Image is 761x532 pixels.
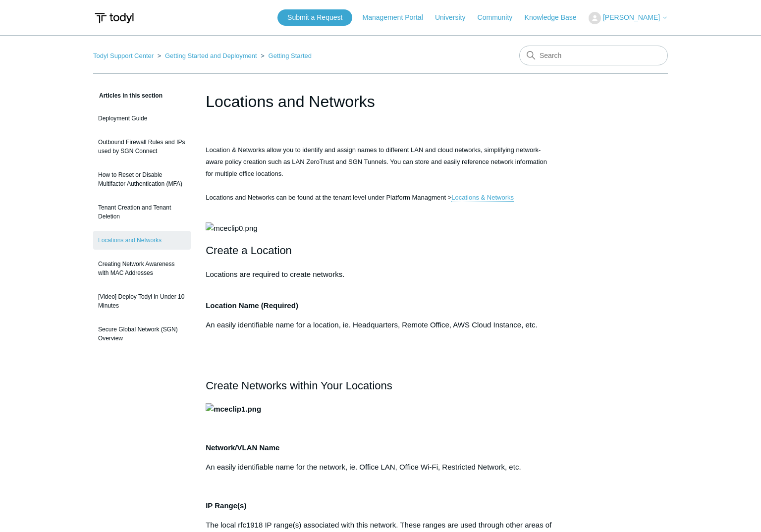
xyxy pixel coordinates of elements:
img: mceclip0.png [206,222,257,234]
a: Getting Started and Deployment [165,52,257,59]
a: Creating Network Awareness with MAC Addresses [93,255,191,282]
li: Todyl Support Center [93,52,156,59]
a: Tenant Creation and Tenant Deletion [93,198,191,226]
a: University [435,12,475,23]
li: Getting Started [259,52,312,59]
a: [Video] Deploy Todyl in Under 10 Minutes [93,287,191,315]
a: Getting Started [269,52,312,59]
a: How to Reset or Disable Multifactor Authentication (MFA) [93,165,191,193]
a: Outbound Firewall Rules and IPs used by SGN Connect [93,133,191,160]
span: Location & Networks allow you to identify and assign names to different LAN and cloud networks, s... [206,146,547,202]
a: Secure Global Network (SGN) Overview [93,320,191,348]
strong: IP Range(s) [206,501,246,510]
a: Locations and Networks [93,231,191,250]
a: Todyl Support Center [93,52,154,59]
p: Locations are required to create networks. [206,268,555,280]
p: An easily identifiable name for the network, ie. Office LAN, Office Wi-Fi, Restricted Network, etc. [206,461,555,473]
h1: Locations and Networks [206,90,555,113]
span: [PERSON_NAME] [603,13,660,21]
button: [PERSON_NAME] [589,12,668,24]
strong: Network/VLAN Name [206,443,279,452]
img: mceclip1.png [206,403,261,415]
strong: Location Name (Required) [206,301,298,310]
img: Todyl Support Center Help Center home page [93,9,135,27]
a: Knowledge Base [525,12,587,23]
h2: Create a Location [206,242,555,259]
a: Management Portal [363,12,433,23]
h2: Create Networks within Your Locations [206,377,555,394]
a: Submit a Request [277,9,352,26]
input: Search [519,46,668,65]
p: An easily identifiable name for a location, ie. Headquarters, Remote Office, AWS Cloud Instance, ... [206,319,555,331]
a: Locations & Networks [451,194,514,202]
span: Articles in this section [93,92,163,99]
a: Community [478,12,523,23]
a: Deployment Guide [93,109,191,128]
li: Getting Started and Deployment [156,52,259,59]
